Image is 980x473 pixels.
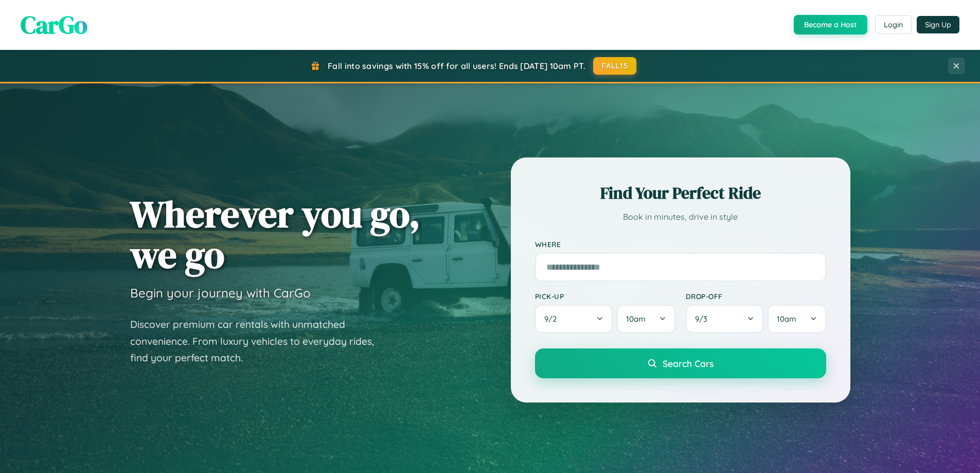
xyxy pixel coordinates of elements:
[130,194,420,275] h1: Wherever you go, we go
[130,316,387,366] p: Discover premium car rentals with unmatched convenience. From luxury vehicles to everyday rides, ...
[535,305,613,333] button: 9/2
[617,305,675,333] button: 10am
[544,314,562,324] span: 9 / 2
[768,305,826,333] button: 10am
[777,314,796,324] span: 10am
[21,8,87,42] span: CarGo
[130,285,311,301] h3: Begin your journey with CarGo
[917,16,959,33] button: Sign Up
[535,240,826,249] label: Where
[328,61,585,71] span: Fall into savings with 15% off for all users! Ends [DATE] 10am PT.
[686,305,764,333] button: 9/3
[593,57,636,75] button: FALL15
[535,182,826,204] h2: Find Your Perfect Ride
[626,314,646,324] span: 10am
[535,292,675,301] label: Pick-up
[535,209,826,224] p: Book in minutes, drive in style
[875,15,912,34] button: Login
[794,15,867,34] button: Become a Host
[695,314,712,324] span: 9 / 3
[663,358,714,369] span: Search Cars
[535,348,826,378] button: Search Cars
[686,292,826,301] label: Drop-off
